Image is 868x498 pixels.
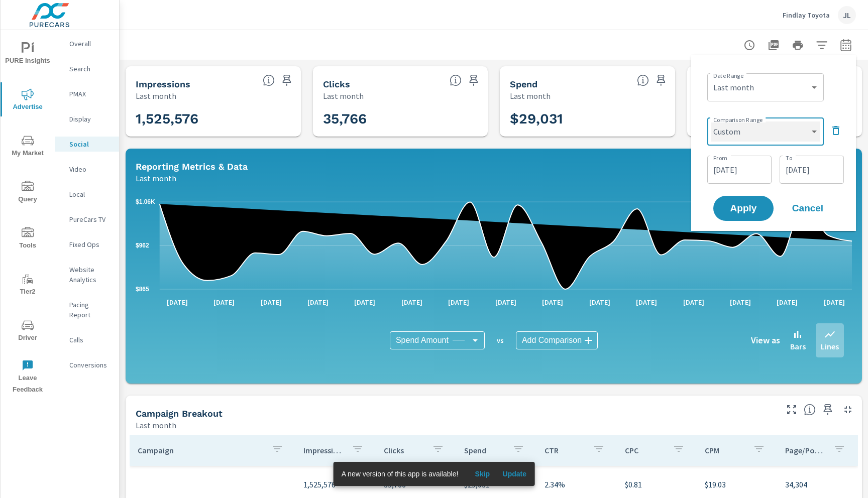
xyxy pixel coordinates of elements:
[751,335,780,345] h6: View as
[55,357,119,372] div: Conversions
[4,227,52,252] span: Tools
[582,297,617,307] p: [DATE]
[55,162,119,177] div: Video
[545,478,609,490] p: 2.34%
[629,297,664,307] p: [DATE]
[441,297,476,307] p: [DATE]
[764,35,784,55] button: "Export Report to PDF"
[653,72,669,88] span: Save this to your personalized report
[254,297,289,307] p: [DATE]
[206,297,242,307] p: [DATE]
[4,181,52,205] span: Query
[69,89,111,99] p: PMAX
[55,36,119,51] div: Overall
[785,445,825,455] p: Page/Post Action
[69,64,111,74] p: Search
[55,297,119,322] div: Pacing Report
[136,198,155,205] text: $1.06K
[55,61,119,76] div: Search
[723,204,764,213] span: Apply
[510,110,665,128] h3: $29,031
[778,196,838,221] button: Cancel
[136,172,176,184] p: Last month
[502,469,526,478] span: Update
[136,90,176,102] p: Last month
[69,265,111,285] p: Website Analytics
[840,402,856,418] button: Minimize Widget
[347,297,382,307] p: [DATE]
[788,35,808,55] button: Print Report
[821,340,839,352] p: Lines
[138,445,263,455] p: Campaign
[160,297,195,307] p: [DATE]
[55,86,119,101] div: PMAX
[470,469,494,478] span: Skip
[788,204,828,213] span: Cancel
[4,359,52,396] span: Leave Feedback
[69,360,111,370] p: Conversions
[804,404,816,416] span: This is a summary of Social performance results by campaign. Each column can be sorted.
[69,114,111,124] p: Display
[535,297,570,307] p: [DATE]
[136,419,176,431] p: Last month
[300,297,336,307] p: [DATE]
[4,319,52,344] span: Driver
[69,300,111,320] p: Pacing Report
[625,445,665,455] p: CPC
[136,79,190,89] h5: Impressions
[384,445,424,455] p: Clicks
[136,408,223,419] h5: Campaign Breakout
[705,478,769,490] p: $19.03
[55,111,119,127] div: Display
[488,297,523,307] p: [DATE]
[516,331,598,349] div: Add Comparison
[770,297,805,307] p: [DATE]
[55,187,119,202] div: Local
[785,478,849,490] p: 34,304
[342,470,459,478] span: A new version of this app is available!
[136,161,248,172] h5: Reporting Metrics & Data
[394,297,429,307] p: [DATE]
[323,110,478,128] h3: 35,766
[713,196,774,221] button: Apply
[55,237,119,252] div: Fixed Ops
[723,297,758,307] p: [DATE]
[466,72,482,88] span: Save this to your personalized report
[783,11,830,20] p: Findlay Toyota
[1,30,55,400] div: nav menu
[838,6,856,24] div: JL
[136,286,149,293] text: $865
[323,79,350,89] h5: Clicks
[55,262,119,287] div: Website Analytics
[69,39,111,49] p: Overall
[820,402,836,418] span: Save this to your personalized report
[136,242,149,249] text: $962
[55,332,119,347] div: Calls
[812,35,832,55] button: Apply Filters
[464,445,504,455] p: Spend
[817,297,852,307] p: [DATE]
[676,297,711,307] p: [DATE]
[396,335,449,345] span: Spend Amount
[836,35,856,55] button: Select Date Range
[450,74,462,86] span: The number of times an ad was clicked by a consumer.
[263,74,275,86] span: The number of times an ad was shown on your behalf.
[545,445,585,455] p: CTR
[279,72,295,88] span: Save this to your personalized report
[485,336,516,345] p: vs
[510,79,537,89] h5: Spend
[136,110,291,128] h3: 1,525,576
[498,466,530,482] button: Update
[390,331,485,349] div: Spend Amount
[69,189,111,199] p: Local
[55,137,119,152] div: Social
[69,139,111,149] p: Social
[4,88,52,113] span: Advertise
[4,42,52,67] span: PURE Insights
[790,340,806,352] p: Bars
[522,335,582,345] span: Add Comparison
[69,239,111,250] p: Fixed Ops
[705,445,745,455] p: CPM
[69,335,111,345] p: Calls
[4,273,52,298] span: Tier2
